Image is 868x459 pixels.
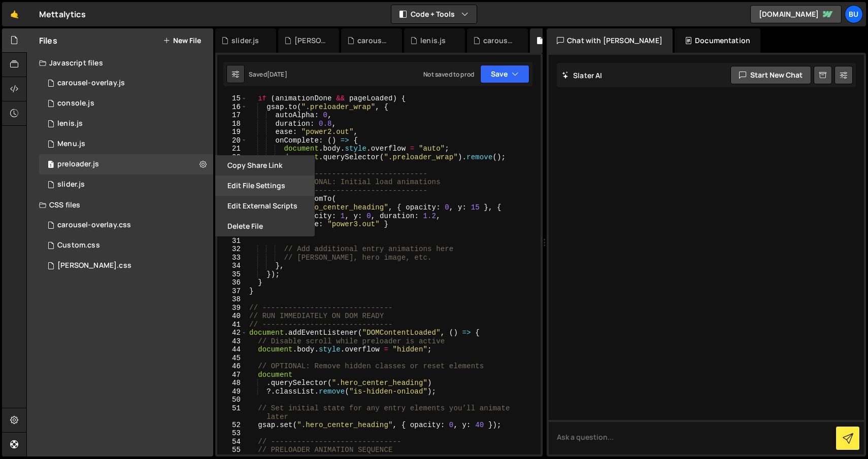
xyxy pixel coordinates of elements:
div: 16192/43564.css [39,256,213,276]
div: 44 [217,345,247,354]
div: carousel-overlay.css [57,221,131,230]
button: Code + Tools [391,5,477,23]
h2: Slater AI [562,70,603,80]
div: slider.js [57,180,85,189]
div: 52 [217,421,247,430]
div: 17 [217,111,247,120]
div: 16192/43569.js [39,174,213,195]
div: 15 [217,94,247,103]
div: 50 [217,396,247,404]
button: New File [163,37,201,45]
div: 34 [217,262,247,270]
div: [PERSON_NAME].css [294,36,327,46]
button: Delete File [215,216,315,236]
div: Chat with [PERSON_NAME] [547,28,673,53]
div: 40 [217,312,247,321]
div: 31 [217,237,247,245]
div: 33 [217,254,247,262]
div: 18 [217,120,247,128]
a: Bu [845,5,863,23]
div: 16192/43563.js [39,114,213,134]
button: Edit File Settings [215,175,315,196]
div: preloader.js [57,160,99,169]
div: 42 [217,329,247,337]
div: 21 [217,145,247,153]
div: console.js [57,99,94,108]
div: Saved [249,70,287,79]
div: 54 [217,438,247,446]
div: CSS files [27,195,213,215]
div: 19 [217,128,247,136]
div: 16192/43625.js [39,134,213,154]
div: 16192/43780.js [39,73,213,93]
div: 22 [217,153,247,162]
div: 16 [217,103,247,112]
div: Custom.css [57,241,100,250]
div: carousel-overlay.js [483,36,516,46]
div: 39 [217,304,247,312]
div: 16192/43570.css [39,235,213,256]
div: Menu.js [57,139,85,149]
div: 16192/43565.js [39,154,213,174]
div: 55 [217,446,247,454]
button: Edit External Scripts [215,196,315,216]
div: Not saved to prod [423,70,474,79]
h2: Files [39,35,57,46]
span: 1 [48,161,54,169]
a: 🤙 [2,2,27,26]
div: Mettalytics [39,8,86,20]
div: 16192/43562.js [39,93,213,114]
div: 49 [217,387,247,396]
div: [DATE] [267,70,287,79]
div: 36 [217,278,247,287]
div: [PERSON_NAME].css [57,261,131,270]
div: 32 [217,245,247,254]
a: [DOMAIN_NAME] [750,5,842,23]
div: Javascript files [27,53,213,73]
div: 16192/43781.css [39,215,213,235]
div: lenis.js [57,119,83,128]
div: 41 [217,321,247,329]
div: 35 [217,270,247,279]
div: 45 [217,354,247,363]
div: slider.js [231,36,259,46]
div: lenis.js [420,36,446,46]
div: 48 [217,379,247,387]
div: 37 [217,287,247,296]
div: carousel-overlay.css [357,36,390,46]
div: 20 [217,136,247,145]
div: 46 [217,362,247,371]
div: 43 [217,337,247,346]
button: Copy share link [215,155,315,175]
div: 53 [217,429,247,438]
div: 38 [217,295,247,304]
div: carousel-overlay.js [57,79,125,88]
div: Documentation [675,28,760,53]
button: Start new chat [730,66,811,84]
button: Save [480,65,529,83]
div: 47 [217,371,247,379]
div: 51 [217,404,247,421]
